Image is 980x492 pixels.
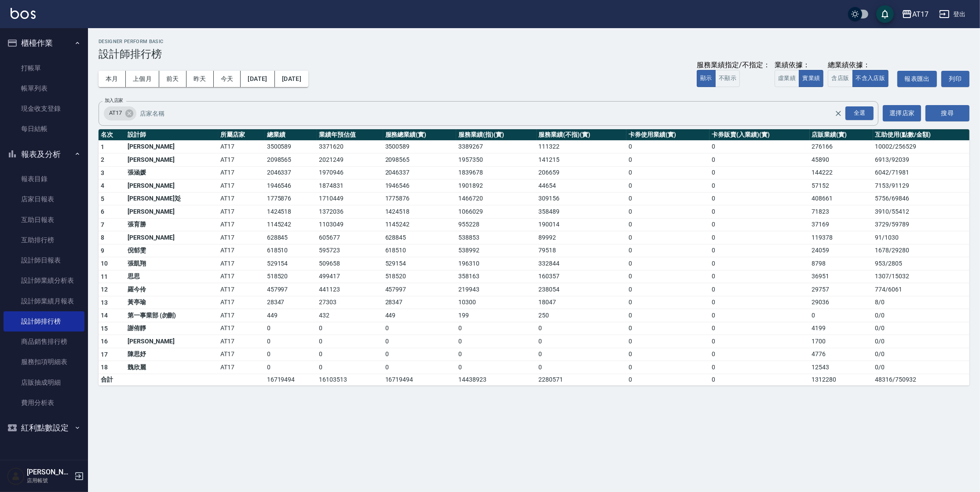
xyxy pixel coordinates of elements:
[4,230,84,250] a: 互助排行榜
[626,270,709,283] td: 0
[383,374,457,385] td: 16719494
[897,71,937,87] button: 報表匯出
[709,296,809,309] td: 0
[873,322,969,335] td: 0 / 0
[709,179,809,193] td: 0
[218,218,265,231] td: AT17
[912,9,929,20] div: AT17
[101,286,108,293] span: 12
[456,283,536,296] td: 219943
[4,189,84,209] a: 店家日報表
[125,179,218,193] td: [PERSON_NAME]
[101,273,108,280] span: 11
[101,299,108,306] span: 13
[883,105,921,121] button: 選擇店家
[4,352,84,372] a: 服務扣項明細表
[775,61,823,70] div: 業績依據：
[317,296,383,309] td: 27303
[709,374,809,385] td: 0
[214,71,241,87] button: 今天
[537,218,627,231] td: 190014
[4,270,84,291] a: 設計師業績分析表
[125,140,218,153] td: [PERSON_NAME]
[537,140,627,153] td: 111322
[125,166,218,179] td: 張涵媛
[456,322,536,335] td: 0
[265,283,317,296] td: 457997
[265,192,317,205] td: 1775876
[626,244,709,257] td: 0
[537,335,627,348] td: 0
[873,140,969,153] td: 10002 / 256529
[537,231,627,244] td: 89992
[876,5,894,23] button: save
[383,231,457,244] td: 628845
[4,78,84,98] a: 帳單列表
[265,205,317,219] td: 1424518
[317,270,383,283] td: 499417
[383,335,457,348] td: 0
[265,179,317,193] td: 1946546
[125,322,218,335] td: 謝侑靜
[537,374,627,385] td: 2280571
[265,153,317,167] td: 2098565
[218,270,265,283] td: AT17
[383,257,457,270] td: 529154
[218,179,265,193] td: AT17
[125,231,218,244] td: [PERSON_NAME]
[265,296,317,309] td: 28347
[626,283,709,296] td: 0
[218,192,265,205] td: AT17
[852,70,889,87] button: 不含入店販
[125,283,218,296] td: 羅今伶
[383,270,457,283] td: 518520
[317,374,383,385] td: 16103513
[125,270,218,283] td: 思思
[218,257,265,270] td: AT17
[218,322,265,335] td: AT17
[810,153,873,167] td: 45890
[537,270,627,283] td: 160357
[383,348,457,361] td: 0
[626,374,709,385] td: 0
[537,309,627,322] td: 250
[101,208,104,215] span: 6
[456,140,536,153] td: 3389267
[810,296,873,309] td: 29036
[810,244,873,257] td: 24059
[265,322,317,335] td: 0
[101,325,108,332] span: 15
[241,71,274,87] button: [DATE]
[265,257,317,270] td: 529154
[873,166,969,179] td: 6042 / 71981
[873,218,969,231] td: 3729 / 59789
[709,166,809,179] td: 0
[265,231,317,244] td: 628845
[810,309,873,322] td: 0
[99,374,125,385] td: 合計
[626,231,709,244] td: 0
[218,335,265,348] td: AT17
[626,205,709,219] td: 0
[873,179,969,193] td: 7153 / 91129
[456,205,536,219] td: 1066029
[4,416,84,439] button: 紅利點數設定
[456,257,536,270] td: 196310
[317,257,383,270] td: 509658
[125,257,218,270] td: 張凱翔
[709,244,809,257] td: 0
[101,195,104,202] span: 5
[873,153,969,167] td: 6913 / 92039
[810,257,873,270] td: 8798
[99,39,969,44] h2: Designer Perform Basic
[941,71,969,87] button: 列印
[697,61,770,70] div: 服務業績指定/不指定：
[99,48,969,60] h3: 設計師排行榜
[101,260,108,267] span: 10
[101,156,104,163] span: 2
[265,309,317,322] td: 449
[4,250,84,270] a: 設計師日報表
[873,335,969,348] td: 0 / 0
[810,335,873,348] td: 1700
[4,169,84,189] a: 報表目錄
